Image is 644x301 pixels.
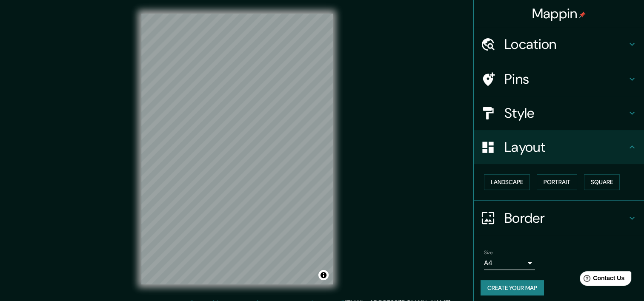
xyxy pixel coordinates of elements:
div: Pins [474,62,644,96]
div: Layout [474,130,644,164]
label: Size [484,249,493,256]
button: Square [584,174,620,190]
button: Toggle attribution [318,270,329,280]
div: Border [474,201,644,235]
iframe: Help widget launcher [568,268,635,292]
div: Location [474,27,644,61]
div: A4 [484,256,535,270]
h4: Layout [504,139,627,156]
img: pin-icon.png [579,11,586,18]
div: Style [474,96,644,130]
h4: Style [504,105,627,122]
h4: Border [504,210,627,227]
button: Landscape [484,174,530,190]
button: Create your map [481,280,544,296]
h4: Mappin [532,5,586,22]
h4: Pins [504,71,627,88]
button: Portrait [537,174,577,190]
canvas: Map [141,14,333,284]
h4: Location [504,36,627,53]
